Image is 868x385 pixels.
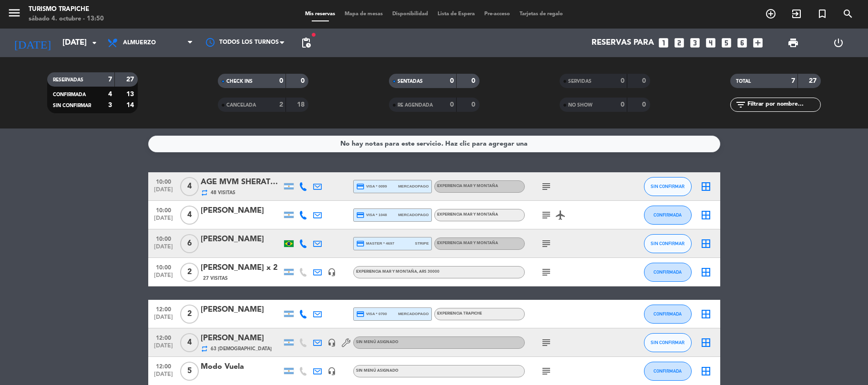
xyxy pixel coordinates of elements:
[180,362,199,381] span: 5
[471,78,477,84] strong: 0
[340,11,388,17] span: Mapa de mesas
[817,8,828,20] i: turned_in_not
[108,76,112,83] strong: 7
[705,37,717,49] i: looks_4
[736,79,751,84] span: TOTAL
[203,275,228,282] span: 27 Visitas
[201,262,282,274] div: [PERSON_NAME] x 2
[356,369,398,373] span: Sin menú asignado
[541,209,552,221] i: subject
[752,37,764,49] i: add_box
[152,233,175,244] span: 10:00
[356,270,439,274] span: EXPERIENCIA MAR Y MONTAÑA
[152,371,175,382] span: [DATE]
[809,78,818,84] strong: 27
[720,37,733,49] i: looks_5
[53,92,86,97] span: CONFIRMADA
[7,32,58,53] i: [DATE]
[651,241,684,246] span: SIN CONFIRMAR
[541,267,552,278] i: subject
[654,368,682,374] span: CONFIRMADA
[700,238,712,249] i: border_all
[152,314,175,325] span: [DATE]
[152,360,175,371] span: 12:00
[398,79,423,84] span: SENTADAS
[201,361,282,373] div: Modo Vuela
[644,333,692,352] button: SIN CONFIRMAR
[226,79,253,84] span: CHECK INS
[398,183,429,189] span: mercadopago
[621,101,624,108] strong: 0
[152,303,175,314] span: 12:00
[108,91,112,98] strong: 4
[180,177,199,196] span: 4
[700,337,712,348] i: border_all
[568,79,592,84] span: SERVIDAS
[644,177,692,196] button: SIN CONFIRMAR
[201,345,208,353] i: repeat
[689,37,701,49] i: looks_3
[226,103,256,108] span: CANCELADA
[654,212,682,217] span: CONFIRMADA
[673,37,685,49] i: looks_two
[592,39,654,48] span: Reservas para
[7,6,21,20] i: menu
[654,269,682,275] span: CONFIRMADA
[480,11,515,17] span: Pre-acceso
[152,261,175,272] span: 10:00
[437,184,498,188] span: EXPERIENCIA MAR Y MONTAÑA
[327,338,336,347] i: headset_mic
[791,8,802,20] i: exit_to_app
[300,11,340,17] span: Mis reservas
[433,11,480,17] span: Lista de Espera
[152,343,175,354] span: [DATE]
[541,181,552,192] i: subject
[437,241,498,245] span: EXPERIENCIA MAR Y MONTAÑA
[180,333,199,352] span: 4
[327,268,336,276] i: headset_mic
[89,37,100,49] i: arrow_drop_down
[541,337,552,348] i: subject
[471,101,477,108] strong: 0
[180,305,199,324] span: 2
[735,99,746,110] i: filter_list
[29,14,104,24] div: sábado 4. octubre - 13:50
[657,37,670,49] i: looks_one
[541,365,552,377] i: subject
[356,182,387,191] span: visa * 0099
[746,99,820,110] input: Filtrar por nombre...
[568,103,592,108] span: NO SHOW
[437,213,498,217] span: EXPERIENCIA MAR Y MONTAÑA
[53,103,91,108] span: SIN CONFIRMAR
[279,101,283,108] strong: 2
[765,8,776,20] i: add_circle_outline
[180,263,199,282] span: 2
[833,37,844,49] i: power_settings_new
[700,308,712,320] i: border_all
[29,5,104,14] div: Turismo Trapiche
[152,176,175,187] span: 10:00
[437,312,482,316] span: EXPERIENCIA TRAPICHE
[644,234,692,253] button: SIN CONFIRMAR
[736,37,748,49] i: looks_6
[152,332,175,343] span: 12:00
[642,101,648,108] strong: 0
[297,101,306,108] strong: 18
[53,78,83,82] span: RESERVADAS
[651,184,684,189] span: SIN CONFIRMAR
[152,272,175,283] span: [DATE]
[398,212,429,218] span: mercadopago
[126,102,136,109] strong: 14
[621,78,624,84] strong: 0
[152,204,175,215] span: 10:00
[300,37,312,49] span: pending_actions
[201,176,282,188] div: AGE MVM SHERATON // GERMAN ESTERRIPA X4 // VYD MAR Y MONTAÑA ESPAÑOL // 5 DE OCTUBRE 10:00 HS // AGE
[201,332,282,345] div: [PERSON_NAME]
[555,209,566,221] i: airplanemode_active
[842,8,854,20] i: search
[356,340,398,344] span: Sin menú asignado
[644,263,692,282] button: CONFIRMADA
[541,238,552,249] i: subject
[791,78,795,84] strong: 7
[642,78,648,84] strong: 0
